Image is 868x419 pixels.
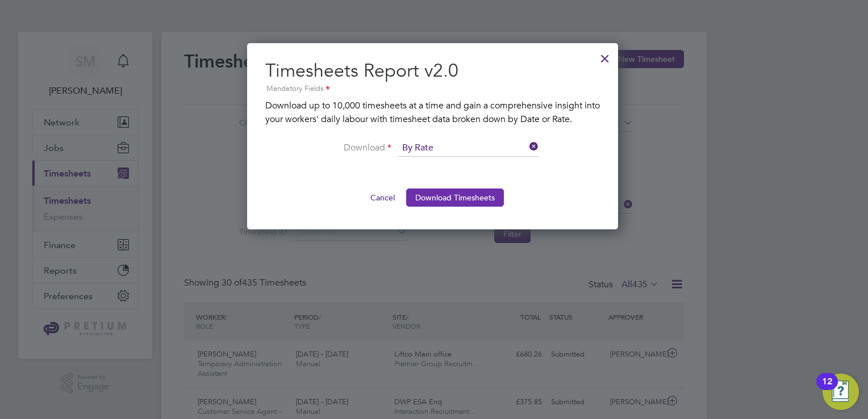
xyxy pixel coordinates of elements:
[265,99,600,126] p: Download up to 10,000 timesheets at a time and gain a comprehensive insight into your workers' da...
[823,374,859,410] button: Open Resource Center, 12 new notifications
[406,188,504,207] button: Download Timesheets
[265,83,600,95] div: Mandatory Fields
[361,188,404,207] button: Cancel
[306,141,391,154] label: Download
[265,59,600,95] h2: Timesheets Report v2.0
[822,382,832,396] div: 12
[398,140,539,157] input: Select one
